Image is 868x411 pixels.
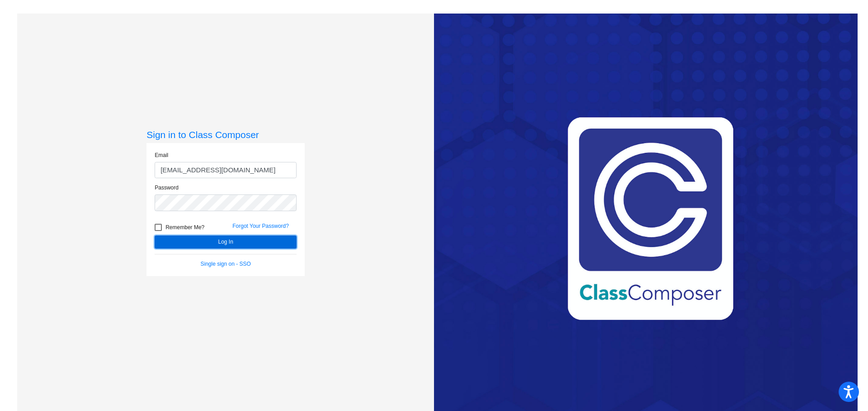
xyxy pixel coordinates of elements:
[155,236,297,249] button: Log In
[201,261,251,267] a: Single sign on - SSO
[155,184,179,192] label: Password
[146,129,305,140] h3: Sign in to Class Composer
[165,222,204,233] span: Remember Me?
[155,151,168,159] label: Email
[232,223,289,229] a: Forgot Your Password?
